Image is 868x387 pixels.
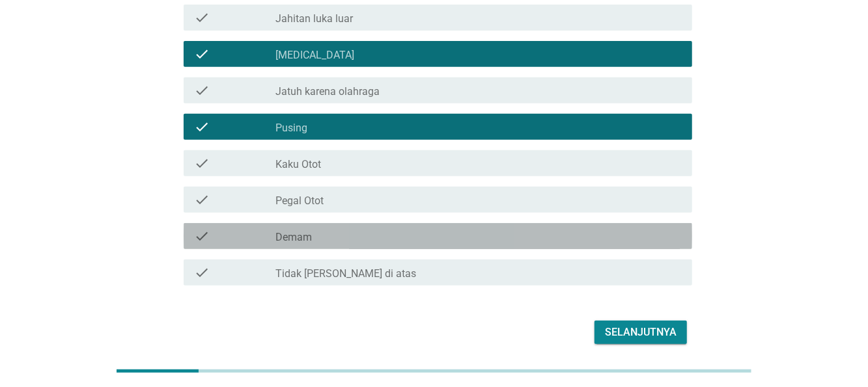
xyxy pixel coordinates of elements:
label: Pusing [275,122,307,135]
i: check [194,119,210,135]
i: check [194,192,210,207]
label: Jahitan luka luar [275,12,353,25]
button: Selanjutnya [595,321,687,344]
i: check [194,155,210,171]
label: [MEDICAL_DATA] [275,49,354,62]
i: check [194,228,210,244]
label: Demam [275,231,312,244]
label: Tidak [PERSON_NAME] di atas [275,267,416,280]
i: check [194,83,210,98]
div: Selanjutnya [605,325,677,340]
i: check [194,265,210,280]
label: Jatuh karena olahraga [275,85,380,98]
i: check [194,10,210,25]
i: check [194,46,210,62]
label: Kaku Otot [275,158,321,171]
label: Pegal Otot [275,194,324,207]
